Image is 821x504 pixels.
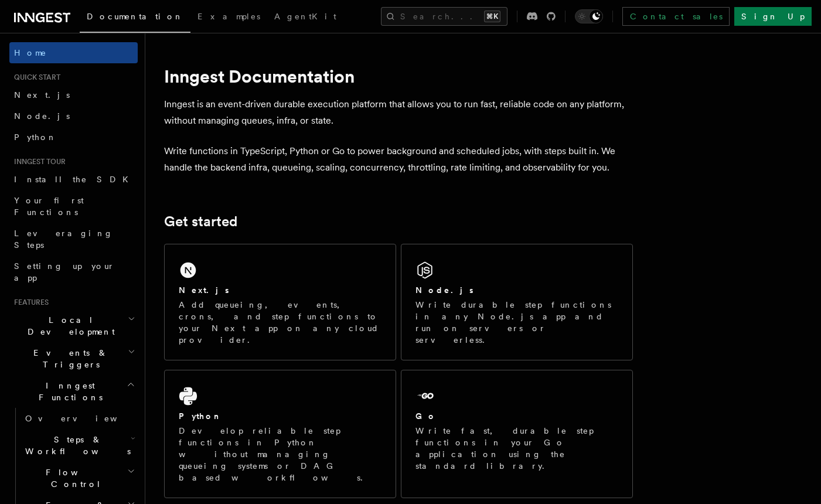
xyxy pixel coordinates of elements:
[381,7,507,26] button: Search...⌘K
[415,299,618,346] p: Write durable step functions in any Node.js app and run on servers or serverless.
[9,342,138,375] button: Events & Triggers
[179,299,381,346] p: Add queueing, events, crons, and step functions to your Next app on any cloud provider.
[9,190,138,223] a: Your first Functions
[401,370,633,498] a: GoWrite fast, durable step functions in your Go application using the standard library.
[14,90,70,100] span: Next.js
[9,256,138,288] a: Setting up your app
[21,408,138,429] a: Overview
[21,434,131,457] span: Steps & Workflows
[274,12,336,21] span: AgentKit
[267,4,343,32] a: AgentKit
[80,4,190,33] a: Documentation
[415,284,473,296] h2: Node.js
[14,47,47,59] span: Home
[575,9,603,23] button: Toggle dark mode
[14,229,113,250] span: Leveraging Steps
[9,380,127,403] span: Inngest Functions
[9,84,138,105] a: Next.js
[14,261,115,282] span: Setting up your app
[87,12,183,21] span: Documentation
[179,410,222,422] h2: Python
[9,127,138,148] a: Python
[14,132,57,142] span: Python
[9,375,138,408] button: Inngest Functions
[14,196,84,217] span: Your first Functions
[9,73,60,82] span: Quick start
[14,111,70,121] span: Node.js
[21,462,138,495] button: Flow Control
[415,425,618,472] p: Write fast, durable step functions in your Go application using the standard library.
[164,143,633,176] p: Write functions in TypeScript, Python or Go to power background and scheduled jobs, with steps bu...
[164,66,633,87] h1: Inngest Documentation
[9,169,138,190] a: Install the SDK
[9,105,138,127] a: Node.js
[734,7,812,26] a: Sign Up
[21,466,127,490] span: Flow Control
[197,12,260,21] span: Examples
[401,244,633,360] a: Node.jsWrite durable step functions in any Node.js app and run on servers or serverless.
[415,410,437,422] h2: Go
[164,244,396,360] a: Next.jsAdd queueing, events, crons, and step functions to your Next app on any cloud provider.
[484,11,500,22] kbd: ⌘K
[164,213,237,230] a: Get started
[179,425,381,483] p: Develop reliable step functions in Python without managing queueing systems or DAG based workflows.
[9,314,128,338] span: Local Development
[9,309,138,342] button: Local Development
[9,347,128,370] span: Events & Triggers
[164,370,396,498] a: PythonDevelop reliable step functions in Python without managing queueing systems or DAG based wo...
[164,96,633,129] p: Inngest is an event-driven durable execution platform that allows you to run fast, reliable code ...
[9,223,138,256] a: Leveraging Steps
[9,42,138,63] a: Home
[622,7,730,26] a: Contact sales
[14,175,135,184] span: Install the SDK
[179,284,229,296] h2: Next.js
[21,429,138,462] button: Steps & Workflows
[9,298,49,307] span: Features
[25,414,146,423] span: Overview
[190,4,267,32] a: Examples
[9,157,66,166] span: Inngest tour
